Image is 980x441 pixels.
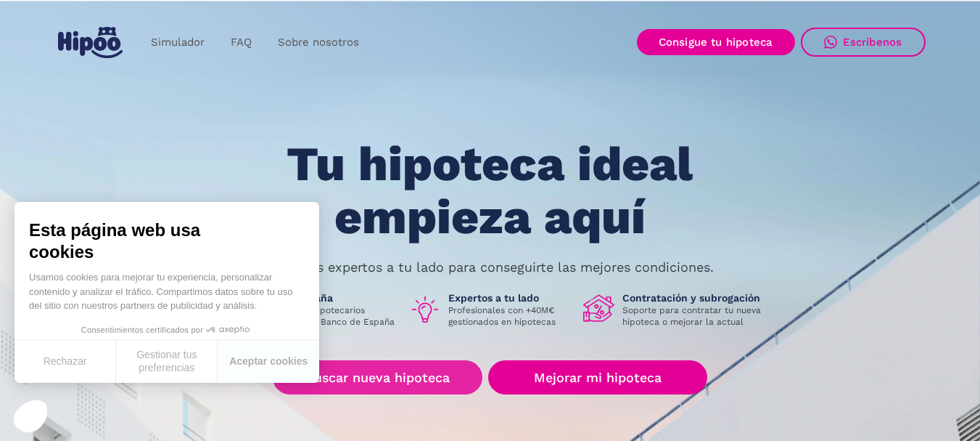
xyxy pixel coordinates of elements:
a: home [55,21,126,64]
a: FAQ [218,28,265,57]
p: Nuestros expertos a tu lado para conseguirte las mejores condiciones. [267,262,714,273]
p: Intermediarios hipotecarios regulados por el Banco de España [248,304,398,328]
div: Escríbenos [843,36,902,49]
a: Consigue tu hipoteca [637,29,795,55]
p: Profesionales con +40M€ gestionados en hipotecas [448,304,572,328]
a: Mejorar mi hipoteca [488,360,707,395]
h1: Contratación y subrogación [622,291,772,304]
h1: Tu hipoteca ideal empieza aquí [215,138,765,243]
p: Soporte para contratar tu nueva hipoteca o mejorar la actual [622,304,772,328]
a: Sobre nosotros [265,28,372,57]
a: Escríbenos [801,28,926,57]
a: Buscar nueva hipoteca [273,360,482,395]
a: Simulador [138,28,218,57]
h1: Banco de España [248,291,398,304]
h1: Expertos a tu lado [448,291,572,304]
